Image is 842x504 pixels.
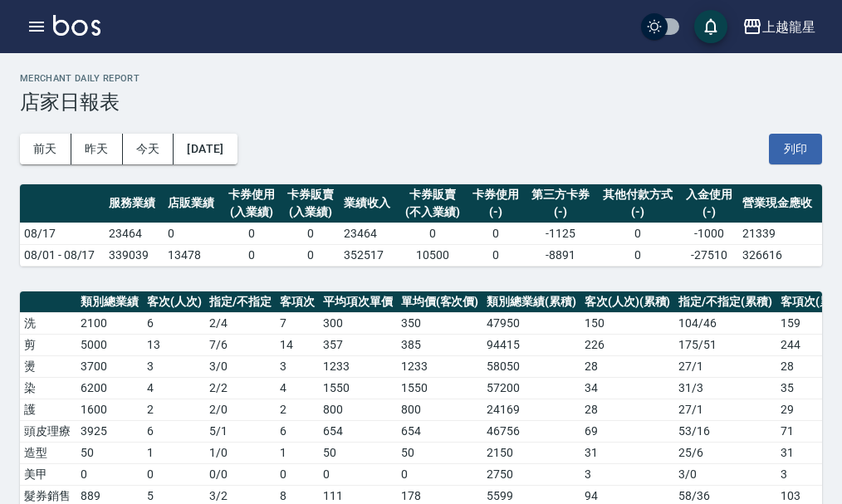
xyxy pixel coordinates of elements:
td: 800 [319,399,397,420]
div: (入業績) [227,203,277,221]
td: 226 [580,334,675,355]
td: 0 [466,223,525,244]
td: 2150 [482,442,580,463]
td: 34 [580,377,675,399]
td: 14 [276,334,319,355]
td: 3700 [76,355,143,377]
div: 卡券使用 [470,186,521,203]
td: 0 [397,463,483,485]
td: 25 / 6 [674,442,776,463]
td: 08/17 [20,223,105,244]
td: 339039 [105,244,164,266]
div: (-) [529,203,592,221]
td: -1125 [525,223,596,244]
td: 23464 [340,223,399,244]
td: 50 [76,442,143,463]
th: 店販業績 [164,184,223,223]
div: 其他付款方式 [600,186,676,203]
table: a dense table [20,184,822,267]
img: Logo [53,15,100,36]
td: 2 / 4 [205,312,276,334]
td: 352517 [340,244,399,266]
td: -1000 [680,223,739,244]
td: -27510 [680,244,739,266]
th: 客次(人次) [143,291,206,313]
td: 69 [580,420,675,442]
td: 31 / 3 [674,377,776,399]
th: 客項次 [276,291,319,313]
td: 洗 [20,312,76,334]
td: 0 / 0 [205,463,276,485]
div: (-) [470,203,521,221]
td: 0 [164,223,223,244]
td: 4 [143,377,206,399]
td: 50 [319,442,397,463]
td: 0 [596,223,680,244]
td: 7 / 6 [205,334,276,355]
td: 1233 [397,355,483,377]
td: 21339 [738,223,822,244]
td: 357 [319,334,397,355]
td: 6200 [76,377,143,399]
div: (-) [684,203,735,221]
td: 24169 [482,399,580,420]
td: 護 [20,399,76,420]
td: 13 [143,334,206,355]
button: 今天 [123,134,174,164]
h2: Merchant Daily Report [20,73,822,84]
td: 27 / 1 [674,399,776,420]
th: 客次(人次)(累積) [580,291,675,313]
td: 08/01 - 08/17 [20,244,105,266]
td: 10500 [399,244,466,266]
td: 0 [596,244,680,266]
td: 7 [276,312,319,334]
td: 47950 [482,312,580,334]
div: (不入業績) [403,203,462,221]
td: 6 [143,312,206,334]
th: 單均價(客次價) [397,291,483,313]
td: 0 [223,223,281,244]
th: 平均項次單價 [319,291,397,313]
button: save [694,10,727,43]
td: 燙 [20,355,76,377]
th: 業績收入 [340,184,399,223]
td: 5 / 1 [205,420,276,442]
td: 美甲 [20,463,76,485]
td: 3 / 0 [674,463,776,485]
td: 58050 [482,355,580,377]
td: 53 / 16 [674,420,776,442]
td: 385 [397,334,483,355]
th: 營業現金應收 [738,184,822,223]
td: 1550 [397,377,483,399]
div: 卡券使用 [227,186,277,203]
td: 2 / 0 [205,399,276,420]
td: 1550 [319,377,397,399]
div: 上越龍星 [762,17,815,37]
td: 3925 [76,420,143,442]
th: 類別總業績 [76,291,143,313]
td: 1 [143,442,206,463]
td: 0 [143,463,206,485]
th: 指定/不指定(累積) [674,291,776,313]
td: 1 / 0 [205,442,276,463]
td: 2 [143,399,206,420]
td: 654 [397,420,483,442]
td: 0 [281,223,340,244]
td: 50 [397,442,483,463]
div: (入業績) [286,203,336,221]
td: 150 [580,312,675,334]
td: 3 [276,355,319,377]
td: 104 / 46 [674,312,776,334]
td: 2100 [76,312,143,334]
td: -8891 [525,244,596,266]
div: (-) [600,203,676,221]
td: 5000 [76,334,143,355]
td: 1233 [319,355,397,377]
td: 0 [223,244,281,266]
td: 2 [276,399,319,420]
td: 350 [397,312,483,334]
td: 800 [397,399,483,420]
td: 57200 [482,377,580,399]
td: 0 [466,244,525,266]
th: 類別總業績(累積) [482,291,580,313]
